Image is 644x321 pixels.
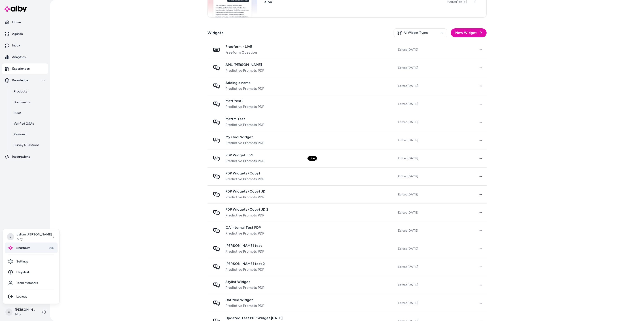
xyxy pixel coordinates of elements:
p: callum [PERSON_NAME] [17,232,52,237]
span: Shortcuts [16,246,30,250]
div: Log out [5,291,58,302]
span: c [7,233,14,240]
span: ⌘K [49,246,54,250]
img: alby Logo [8,246,13,250]
span: Helpdesk [16,270,30,275]
a: Team Members [5,278,58,288]
p: Alby [17,237,52,241]
a: Settings [5,256,58,267]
